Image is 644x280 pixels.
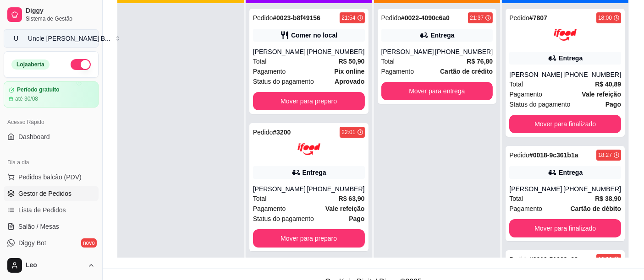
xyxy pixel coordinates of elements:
[563,184,621,194] div: [PHONE_NUMBER]
[529,256,578,263] strong: # 0019-51663a28
[529,151,578,159] strong: # 0018-9c361b1a
[605,101,621,108] strong: Pago
[571,205,621,212] strong: Cartão de débito
[554,23,577,46] img: ifood
[598,14,612,22] div: 18:00
[253,56,267,66] span: Total
[341,14,355,22] div: 21:54
[18,238,46,248] span: Diggy Bot
[598,151,612,159] div: 18:27
[253,14,273,22] span: Pedido
[381,47,435,56] div: [PERSON_NAME]
[307,47,364,56] div: [PHONE_NUMBER]
[4,236,99,250] a: Diggy Botnovo
[430,31,454,40] div: Entrega
[291,31,337,40] div: Comer no local
[509,184,563,194] div: [PERSON_NAME]
[509,14,529,22] span: Pedido
[4,186,99,201] a: Gestor de Pedidos
[401,14,450,22] strong: # 0022-4090c6a0
[273,14,320,22] strong: # 0023-b8f49156
[339,58,365,65] strong: R$ 50,90
[559,54,583,63] div: Entrega
[509,99,570,109] span: Status do pagamento
[381,82,493,100] button: Mover para entrega
[341,129,355,136] div: 22:01
[595,81,621,88] strong: R$ 40,89
[563,70,621,79] div: [PHONE_NUMBER]
[18,205,66,215] span: Lista de Pedidos
[334,68,364,75] strong: Pix online
[4,203,99,217] a: Lista de Pedidos
[509,70,563,79] div: [PERSON_NAME]
[18,172,82,182] span: Pedidos balcão (PDV)
[253,66,286,76] span: Pagamento
[253,194,267,204] span: Total
[253,204,286,214] span: Pagamento
[325,205,365,212] strong: Vale refeição
[4,170,99,184] button: Pedidos balcão (PDV)
[297,138,320,161] img: ifood
[253,229,365,248] button: Mover para preparo
[253,184,307,194] div: [PERSON_NAME]
[18,189,72,198] span: Gestor de Pedidos
[381,56,395,66] span: Total
[4,81,99,108] a: Período gratuitoaté 30/08
[11,34,21,43] span: U
[26,15,95,22] span: Sistema de Gestão
[4,219,99,234] a: Salão / Mesas
[253,92,365,110] button: Mover para preparo
[18,222,59,231] span: Salão / Mesas
[26,7,95,15] span: Diggy
[253,129,273,136] span: Pedido
[4,4,99,26] a: DiggySistema de Gestão
[349,215,364,222] strong: Pago
[4,115,99,129] div: Acesso Rápido
[4,129,99,144] a: Dashboard
[435,47,493,56] div: [PHONE_NUMBER]
[509,219,621,237] button: Mover para finalizado
[15,95,38,102] article: até 30/08
[529,14,547,22] strong: # 7807
[26,261,84,269] span: Leo
[509,256,529,263] span: Pedido
[509,89,542,99] span: Pagamento
[17,86,60,93] article: Período gratuito
[582,91,621,98] strong: Vale refeição
[335,78,364,85] strong: aprovado
[11,59,50,70] div: Loja aberta
[339,195,365,202] strong: R$ 63,90
[381,14,402,22] span: Pedido
[509,151,529,159] span: Pedido
[467,58,493,65] strong: R$ 76,80
[509,204,542,214] span: Pagamento
[303,168,326,177] div: Entrega
[273,129,291,136] strong: # 3200
[71,59,91,70] button: Alterar Status
[28,34,110,43] div: Uncle [PERSON_NAME] B ...
[470,14,484,22] div: 21:37
[509,79,523,89] span: Total
[18,132,50,141] span: Dashboard
[509,194,523,204] span: Total
[440,68,493,75] strong: Cartão de crédito
[4,254,99,276] button: Leo
[253,76,314,86] span: Status do pagamento
[509,115,621,133] button: Mover para finalizado
[253,47,307,56] div: [PERSON_NAME]
[253,214,314,224] span: Status do pagamento
[4,155,99,170] div: Dia a dia
[559,168,583,177] div: Entrega
[381,66,414,76] span: Pagamento
[595,195,621,202] strong: R$ 38,90
[598,256,612,263] div: 18:36
[4,29,99,48] button: Select a team
[307,184,364,194] div: [PHONE_NUMBER]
